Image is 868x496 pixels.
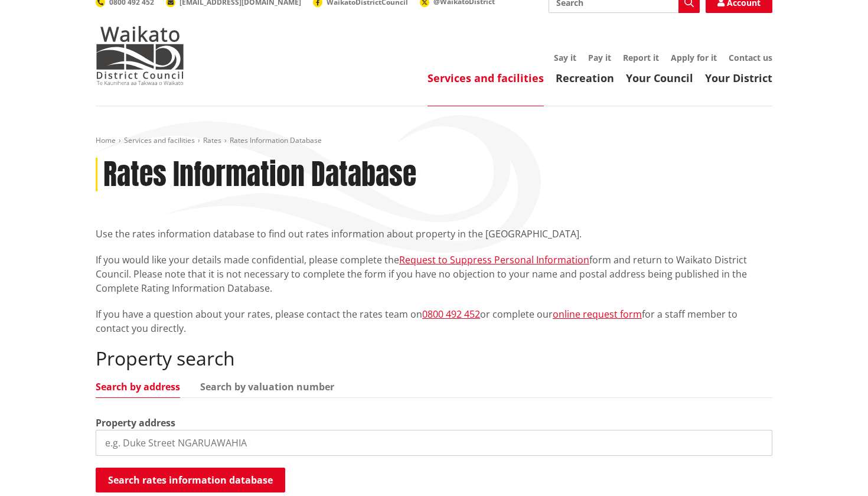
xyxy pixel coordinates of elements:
input: e.g. Duke Street NGARUAWAHIA [96,430,772,456]
p: If you would like your details made confidential, please complete the form and return to Waikato ... [96,253,772,295]
a: Recreation [556,71,614,85]
a: Pay it [588,52,611,63]
nav: breadcrumb [96,136,772,146]
a: Your Council [626,71,693,85]
a: Home [96,135,116,145]
a: Request to Suppress Personal Information [399,253,589,266]
span: Rates Information Database [230,135,322,145]
a: Services and facilities [124,135,195,145]
img: Waikato District Council - Te Kaunihera aa Takiwaa o Waikato [96,26,184,85]
a: Your District [705,71,772,85]
a: 0800 492 452 [422,308,480,321]
a: Search by valuation number [200,382,334,391]
h2: Property search [96,347,772,370]
p: If you have a question about your rates, please contact the rates team on or complete our for a s... [96,307,772,335]
p: Use the rates information database to find out rates information about property in the [GEOGRAPHI... [96,227,772,241]
a: Say it [554,52,576,63]
a: Services and facilities [428,71,544,85]
a: online request form [553,308,642,321]
a: Apply for it [671,52,717,63]
a: Report it [623,52,659,63]
h1: Rates Information Database [103,158,416,192]
iframe: Messenger Launcher [814,446,856,489]
a: Rates [203,135,221,145]
label: Property address [96,416,175,430]
button: Search rates information database [96,468,285,492]
a: Search by address [96,382,180,391]
a: Contact us [729,52,772,63]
